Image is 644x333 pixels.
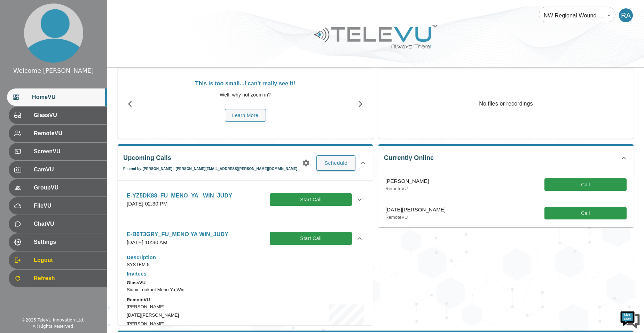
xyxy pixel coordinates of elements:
[114,3,131,20] div: Minimize live chat window
[9,270,107,287] div: Refresh
[270,193,352,206] button: Start Call
[34,220,101,228] span: ChatVU
[9,107,107,124] div: GlassVU
[127,286,260,293] p: Sioux Lookout Meno Ya Win
[316,155,355,171] button: Schedule
[127,320,260,327] p: [PERSON_NAME]
[34,147,101,156] span: ScreenVU
[127,303,260,310] p: [PERSON_NAME]
[33,323,73,330] div: All Rights Reserved
[127,254,260,262] p: Description
[3,190,133,215] textarea: Type your message and hit 'Enter'
[34,238,101,246] span: Settings
[385,185,429,192] p: RemoteVU
[146,79,345,88] p: This is too small...I can't really see it!
[34,129,101,138] span: RemoteVU
[539,6,615,25] div: NW Regional Wound Care
[9,233,107,251] div: Settings
[127,200,232,208] p: [DATE] 02:30 PM
[21,317,84,323] div: © 2025 TeleVU Innovation Ltd.
[9,179,107,196] div: GroupVU
[225,109,266,122] button: Learn More
[121,226,369,251] div: E-B6T3GRY_FU_MENO YA WIN_JUDY[DATE] 10:30 AMStart Call
[127,270,260,278] p: Invitees
[13,66,94,75] div: Welcome [PERSON_NAME]
[385,206,446,214] p: [DATE][PERSON_NAME]
[619,8,633,22] div: RA
[34,202,101,210] span: FileVU
[40,88,96,158] span: We're online!
[34,165,101,174] span: CamVU
[9,143,107,160] div: ScreenVU
[385,214,446,221] p: RemoteVU
[127,192,232,200] p: E-YZ5DK88_FU_MENO_YA _WIN_JUDY
[24,3,83,63] img: profile.png
[7,88,107,106] div: HomeVU
[127,279,260,286] p: GlassVU
[32,93,101,101] span: HomeVU
[127,230,228,239] p: E-B6T3GRY_FU_MENO YA WIN_JUDY
[9,197,107,215] div: FileVU
[313,22,438,51] img: Logo
[34,256,101,264] span: Logout
[620,309,641,330] img: Chat Widget
[127,239,228,247] p: [DATE] 10:30 AM
[34,274,101,282] span: Refresh
[544,178,627,191] button: Call
[9,125,107,142] div: RemoteVU
[9,251,107,269] div: Logout
[36,37,117,46] div: Chat with us now
[544,207,627,220] button: Call
[34,184,101,192] span: GroupVU
[127,261,260,268] p: SYSTEM 5
[9,215,107,233] div: ChatVU
[12,32,29,50] img: d_736959983_company_1615157101543_736959983
[270,232,352,245] button: Start Call
[121,187,369,212] div: E-YZ5DK88_FU_MENO_YA _WIN_JUDY[DATE] 02:30 PMStart Call
[127,312,260,319] p: [DATE][PERSON_NAME]
[9,161,107,178] div: CamVU
[146,91,345,99] p: Well, why not zoom in?
[127,296,260,303] p: RemoteVU
[385,177,429,185] p: [PERSON_NAME]
[378,69,634,139] p: No files or recordings
[34,111,101,119] span: GlassVU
